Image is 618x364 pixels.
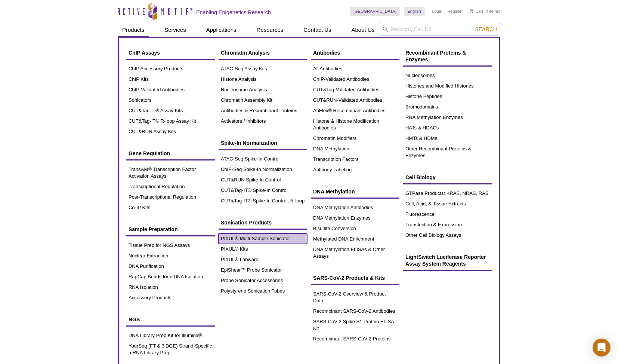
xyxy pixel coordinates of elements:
[118,23,149,37] a: Products
[470,9,483,14] a: Cart
[311,64,399,74] a: All Antibodies
[403,123,492,133] a: HATs & HDACs
[126,181,215,192] a: Transcriptional Regulation
[219,74,307,85] a: Histone Analysis
[219,116,307,126] a: Activators / Inhibitors
[347,23,379,37] a: About Us
[219,46,307,60] a: Chromatin Analysis
[311,184,399,199] a: DNA Methylation
[129,150,170,156] span: Gene Regulation
[475,26,497,32] span: Search
[219,105,307,116] a: Antibodies & Recombinant Proteins
[311,154,399,165] a: Transcription Factors
[129,50,160,56] span: ChIP Assays
[126,116,215,126] a: CUT&Tag-IT® R-loop Assay Kit
[126,164,215,181] a: TransAM® Transcription Factor Activation Assays
[311,133,399,144] a: Chromatin Modifiers
[219,95,307,105] a: Chromatin Assembly Kit
[219,136,307,150] a: Spike-In Normalization
[470,7,500,16] li: (0 items)
[219,175,307,185] a: CUT&RUN Spike-In Control
[311,105,399,116] a: AbFlex® Recombinant Antibodies
[126,126,215,137] a: CUT&RUN Assay Kits
[311,202,399,213] a: DNA Methylation Antibodies
[219,265,307,275] a: EpiShear™ Probe Sonicator
[403,188,492,199] a: GTPase Products: KRAS, NRAS, RAS
[311,306,399,316] a: Recombinant SARS-CoV-2 Antibodies
[403,133,492,144] a: HMTs & HDMs
[403,81,492,91] a: Histones and Modified Histones
[403,70,492,81] a: Nucleosomes
[311,223,399,234] a: Bisulfite Conversion
[126,64,215,74] a: ChIP Accessory Products
[219,196,307,206] a: CUT&Tag-IT® Spike-In Control, R-loop
[126,293,215,303] a: Accessory Products
[403,230,492,241] a: Other Cell Biology Assays
[403,112,492,123] a: RNA Methylation Enzymes
[219,154,307,164] a: ATAC-Seq Spike-In Control
[404,7,425,16] a: English
[126,192,215,202] a: Post-Transcriptional Regulation
[593,339,611,357] div: Open Intercom Messenger
[219,85,307,95] a: Nucleosome Analysis
[311,144,399,154] a: DNA Methylation
[311,116,399,133] a: Histone & Histone Modification Antibodies
[219,164,307,175] a: ChIP-Seq Spike-In Normalization
[126,95,215,105] a: Sonicators
[219,286,307,296] a: Polystyrene Sonication Tubes
[219,233,307,244] a: PIXUL® Multi-Sample Sonicator
[299,23,336,37] a: Contact Us
[219,254,307,265] a: PIXUL® Labware
[311,74,399,85] a: ChIP-Validated Antibodies
[126,105,215,116] a: CUT&Tag-IT® Assay Kits
[221,140,277,146] span: Spike-In Normalization
[126,251,215,261] a: Nuclear Extraction
[126,202,215,213] a: Co-IP Kits
[313,275,385,281] span: SARS-CoV-2 Products & Kits
[196,9,271,16] h2: Enabling Epigenetics Research
[129,226,178,232] span: Sample Preparation
[126,222,215,236] a: Sample Preparation
[403,199,492,209] a: Cell, Acid, & Tissue Extracts
[221,50,270,56] span: Chromatin Analysis
[221,220,272,226] span: Sonication Products
[473,26,499,33] button: Search
[444,7,445,16] li: |
[311,165,399,175] a: Antibody Labeling
[311,289,399,306] a: SARS-CoV-2 Overview & Product Data
[126,341,215,358] a: YourSeq (FT & 3’DGE) Strand-Specific mRNA Library Prep
[219,275,307,286] a: Probe Sonicator Accessories
[403,102,492,112] a: Bromodomains
[126,46,215,60] a: ChIP Assays
[311,46,399,60] a: Antibodies
[219,244,307,254] a: PIXUL® Kits
[403,170,492,184] a: Cell Biology
[202,23,241,37] a: Applications
[311,316,399,334] a: SARS-CoV-2 Spike S1 Protein ELISA Kit
[379,23,500,36] input: Keyword, Cat. No.
[311,234,399,244] a: Methylated DNA Enrichment
[311,334,399,344] a: Recombinant SARS-CoV-2 Proteins
[432,9,442,14] a: Login
[350,7,400,16] a: [GEOGRAPHIC_DATA]
[126,85,215,95] a: ChIP-Validated Antibodies
[311,213,399,223] a: DNA Methylation Enzymes
[126,240,215,251] a: Tissue Prep for NGS Assays
[403,220,492,230] a: Transfection & Expression
[403,144,492,161] a: Other Recombinant Proteins & Enzymes
[313,50,340,56] span: Antibodies
[405,50,466,62] span: Recombinant Proteins & Enzymes
[447,9,463,14] a: Register
[403,91,492,102] a: Histone Peptides
[126,146,215,160] a: Gene Regulation
[126,272,215,282] a: RapCap Beads for cfDNA Isolation
[219,64,307,74] a: ATAC-Seq Assay Kits
[126,261,215,272] a: DNA Purification
[470,9,473,13] img: Your Cart
[126,312,215,327] a: NGS
[311,85,399,95] a: CUT&Tag-Validated Antibodies
[403,209,492,220] a: Fluorescence
[160,23,191,37] a: Services
[403,250,492,271] a: LightSwitch Luciferase Reporter Assay System Reagents
[403,46,492,67] a: Recombinant Proteins & Enzymes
